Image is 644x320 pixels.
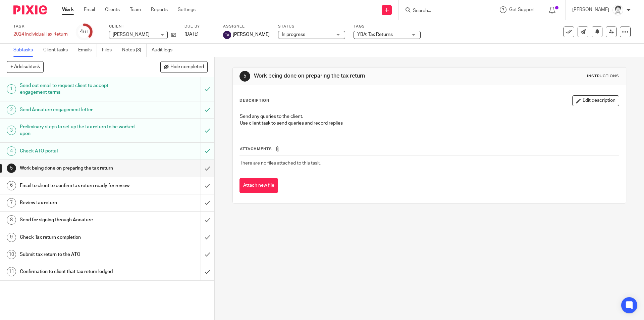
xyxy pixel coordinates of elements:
a: Audit logs [152,44,177,57]
button: Edit description [572,95,619,106]
button: + Add subtask [7,61,44,73]
span: Get Support [509,7,535,12]
h1: Submit tax return to the ATO [20,249,136,260]
div: 8 [7,215,16,225]
a: Notes (3) [122,44,147,57]
div: 3 [7,126,16,135]
div: 7 [7,198,16,208]
label: Client [109,24,176,29]
a: Email [84,6,95,13]
a: Team [130,6,141,13]
img: Julie%20Wainwright.jpg [612,5,623,15]
span: There are no files attached to this task. [240,161,321,166]
div: 5 [239,71,250,82]
a: Reports [151,6,168,13]
h1: Send Annature engagement letter [20,105,136,115]
span: [DATE] [184,32,199,37]
div: 11 [7,267,16,276]
div: Instructions [587,74,619,79]
div: 2024 Individual Tax Return [13,31,68,38]
a: Files [102,44,117,57]
h1: Send for signing through Annature [20,215,136,225]
h1: Confirmation to client that tax return lodged [20,267,136,277]
img: svg%3E [223,31,231,39]
a: Emails [78,44,97,57]
p: Send any queries to the client. [240,113,619,120]
p: Use client task to send queries and record replies [240,120,619,127]
h1: Preliminary steps to set up the tax return to be worked upon [20,122,136,139]
div: 10 [7,250,16,259]
h1: Check ATO portal [20,146,136,156]
span: Attachments [240,147,272,151]
span: [PERSON_NAME] [113,32,150,37]
small: /11 [83,30,89,34]
input: Search [412,8,473,14]
a: Clients [105,6,120,13]
h1: Send out email to request client to accept engagement terms [20,81,136,98]
span: In progress [282,32,305,37]
label: Tags [354,24,421,29]
div: 1 [7,84,16,94]
p: Description [239,98,269,103]
h1: Work being done on preparing the tax return [254,73,444,80]
button: Hide completed [160,61,208,73]
h1: Check Tax return completion [20,232,136,242]
h1: Work being done on preparing the tax return [20,163,136,173]
button: Attach new file [239,178,278,193]
a: Client tasks [43,44,73,57]
label: Task [13,24,68,29]
div: 5 [7,164,16,173]
img: Pixie [13,5,47,14]
span: YBA: Tax Returns [357,32,393,37]
span: Hide completed [170,64,204,70]
label: Status [278,24,345,29]
label: Assignee [223,24,270,29]
a: Settings [178,6,196,13]
span: [PERSON_NAME] [233,31,270,38]
h1: Email to client to confirm tax return ready for review [20,181,136,191]
label: Due by [184,24,215,29]
p: [PERSON_NAME] [572,6,609,13]
div: 2 [7,105,16,115]
div: 4 [80,28,89,36]
div: 9 [7,233,16,242]
a: Work [62,6,74,13]
h1: Review tax return [20,198,136,208]
div: 6 [7,181,16,190]
div: 4 [7,146,16,156]
a: Subtasks [13,44,38,57]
